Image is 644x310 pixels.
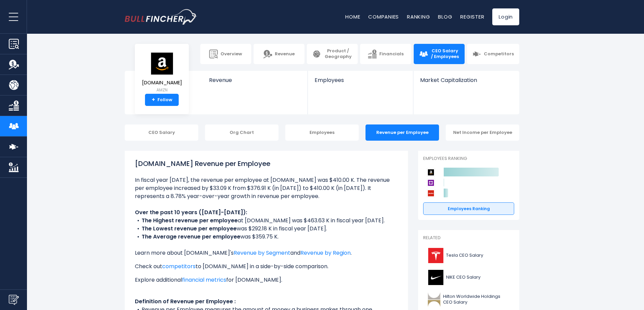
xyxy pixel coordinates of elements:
[142,52,182,94] a: [DOMAIN_NAME] AMZN
[135,225,398,233] li: was $292.18 K in fiscal year [DATE].
[492,8,519,25] a: Login
[135,262,398,271] p: Check out to [DOMAIN_NAME] in a side-by-side comparison.
[205,124,279,141] div: Org Chart
[202,71,308,95] a: Revenue
[427,168,435,177] img: Amazon.com competitors logo
[446,275,480,280] span: NIKE CEO Salary
[200,44,251,64] a: Overview
[423,235,514,241] p: Related
[125,9,197,25] a: Go to homepage
[467,44,519,64] a: Competitors
[423,268,514,287] a: NIKE CEO Salary
[438,13,452,20] a: Blog
[423,156,514,162] p: Employees Ranking
[427,292,441,307] img: HLT logo
[285,124,359,141] div: Employees
[135,159,398,169] h1: [DOMAIN_NAME] Revenue per Employee
[135,233,398,241] li: was $359.75 K.
[446,124,519,141] div: Net Income per Employee
[427,189,435,198] img: AutoZone competitors logo
[135,176,398,200] li: In fiscal year [DATE], the revenue per employee at [DOMAIN_NAME] was $410.00 K. The revenue per e...
[379,51,404,57] span: Financials
[152,97,155,103] strong: +
[142,233,240,241] b: The Average revenue per employee
[142,87,182,93] small: AMZN
[315,77,406,83] span: Employees
[423,246,514,265] a: Tesla CEO Salary
[368,13,399,20] a: Companies
[423,290,514,309] a: Hilton Worldwide Holdings CEO Salary
[460,13,484,20] a: Register
[145,94,179,106] a: +Follow
[324,48,352,60] span: Product / Geography
[360,44,411,64] a: Financials
[300,249,351,257] a: Revenue by Region
[234,249,290,257] a: Revenue by Segment
[420,77,512,83] span: Market Capitalization
[209,77,301,83] span: Revenue
[407,13,430,20] a: Ranking
[142,225,237,232] b: The Lowest revenue per employee
[135,217,398,225] li: at [DOMAIN_NAME] was $463.63 K in fiscal year [DATE].
[446,253,483,258] span: Tesla CEO Salary
[142,80,182,86] span: [DOMAIN_NAME]
[221,51,242,57] span: Overview
[142,217,238,224] b: The Highest revenue per employee
[431,48,459,60] span: CEO Salary / Employees
[135,208,247,216] b: Over the past 10 years ([DATE]-[DATE]):
[345,13,360,20] a: Home
[427,270,444,285] img: NKE logo
[125,124,198,141] div: CEO Salary
[484,51,514,57] span: Competitors
[427,178,435,187] img: Wayfair competitors logo
[443,294,510,305] span: Hilton Worldwide Holdings CEO Salary
[427,248,444,263] img: TSLA logo
[308,71,413,95] a: Employees
[125,9,197,25] img: bullfincher logo
[423,202,514,215] a: Employees Ranking
[414,44,465,64] a: CEO Salary / Employees
[182,276,226,284] a: financial metrics
[307,44,358,64] a: Product / Geography
[135,298,236,305] b: Definition of Revenue per Employee :
[254,44,304,64] a: Revenue
[275,51,295,57] span: Revenue
[135,249,398,257] p: Learn more about [DOMAIN_NAME]'s and .
[413,71,519,95] a: Market Capitalization
[135,276,398,284] p: Explore additional for [DOMAIN_NAME].
[365,124,439,141] div: Revenue per Employee
[162,262,196,270] a: competitors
